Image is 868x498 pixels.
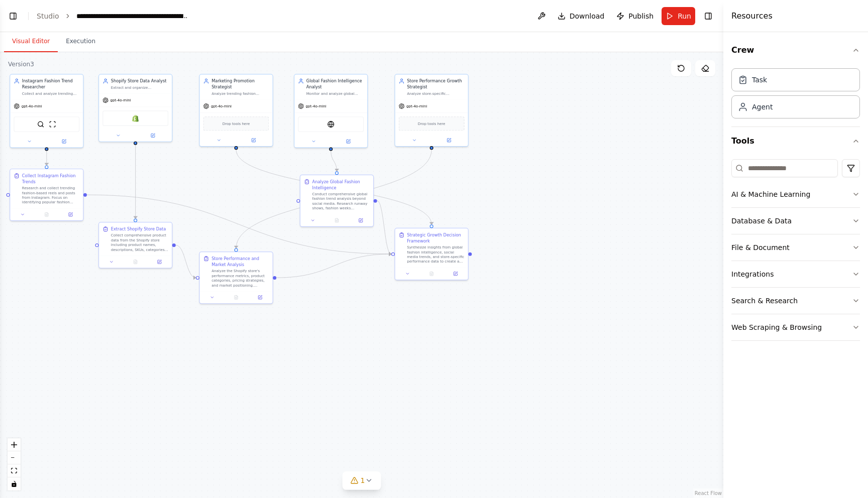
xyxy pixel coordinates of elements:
[570,11,605,21] span: Download
[6,9,20,23] button: Show left sidebar
[324,217,350,224] button: No output available
[199,74,273,147] div: Marketing Promotion StrategistAnalyze trending fashion content and store inventory data to develo...
[406,104,427,108] span: gpt-4o-mini
[731,234,860,261] button: File & Document
[47,138,81,145] button: Open in side panel
[407,232,464,244] div: Strategic Growth Decision Framework
[407,78,464,90] div: Store Performance Growth Strategist
[22,186,79,205] div: Research and collect trending fashion-based reels and posts from Instagram. Focus on identifying ...
[554,7,609,25] button: Download
[731,296,798,306] div: Search & Research
[111,78,168,84] div: Shopify Store Data Analyst
[731,269,774,279] div: Integrations
[306,104,327,108] span: gpt-4o-mini
[199,252,273,304] div: Store Performance and Market AnalysisAnalyze the Shopify store's performance metrics, product cat...
[8,477,21,490] button: toggle interactivity
[211,91,269,95] div: Analyze trending fashion content and store inventory data to develop targeted marketing promotion...
[731,127,860,155] button: Tools
[731,216,792,226] div: Database & Data
[37,120,44,128] img: SerperDevTool
[8,60,34,68] div: Version 3
[306,91,364,95] div: Monitor and analyze global fashion trends, runway shows, fashion weeks, celebrity influences, and...
[731,36,860,64] button: Crew
[731,314,860,340] button: Web Scraping & Browsing
[407,91,464,95] div: Analyze store-specific performance data, customer behavior patterns, and market positioning to pr...
[731,10,773,22] h4: Resources
[98,74,172,142] div: Shopify Store Data AnalystExtract and organize comprehensive product data from the Shopify store ...
[10,169,83,221] div: Collect Instagram Fashion TrendsResearch and collect trending fashion-based reels and posts from ...
[211,256,269,268] div: Store Performance and Market Analysis
[111,98,131,102] span: gpt-4o-mini
[432,137,466,144] button: Open in side panel
[37,11,189,21] nav: breadcrumb
[731,208,860,234] button: Database & Data
[731,288,860,314] button: Search & Research
[111,226,166,232] div: Extract Shopify Store Data
[37,12,59,20] a: Studio
[752,75,767,85] div: Task
[10,74,83,148] div: Instagram Fashion Trend ResearcherCollect and analyze trending fashion-based reels and posts from...
[233,150,435,248] g: Edge from d4d9258d-5229-4cf0-b927-eb45b6ab160d to 4abf5f3c-503b-4717-90b5-c0f24fcdb47b
[22,91,79,95] div: Collect and analyze trending fashion-based reels and posts from Instagram to identify current fas...
[731,322,822,332] div: Web Scraping & Browsing
[731,64,860,127] div: Crew
[678,11,691,21] span: Run
[343,471,381,490] button: 1
[445,270,465,277] button: Open in side panel
[133,145,139,219] g: Edge from 6e548200-1615-4327-afbd-2d65735103dc to 388343d4-d7cb-48ae-8176-40c603382be3
[176,242,196,281] g: Edge from 388343d4-d7cb-48ae-8176-40c603382be3 to 4abf5f3c-503b-4717-90b5-c0f24fcdb47b
[752,102,773,112] div: Agent
[731,261,860,287] button: Integrations
[731,189,810,199] div: AI & Machine Learning
[419,270,444,277] button: No output available
[394,74,468,147] div: Store Performance Growth StrategistAnalyze store-specific performance data, customer behavior pat...
[250,294,270,301] button: Open in side panel
[731,155,860,349] div: Tools
[377,198,391,257] g: Edge from 6eef42f1-55e1-41aa-916d-d9dad27b801c to ea8496db-81fb-413d-a39a-7a83a4096844
[98,222,172,269] div: Extract Shopify Store DataCollect comprehensive product data from the Shopify store including pro...
[44,151,50,166] g: Edge from 73709cc3-1c67-456b-aea3-7505880ba778 to 6cc95e89-4e7a-4d8c-9c96-6a95dc25337c
[60,211,80,218] button: Open in side panel
[224,294,249,301] button: No output available
[394,228,468,280] div: Strategic Growth Decision FrameworkSynthesize insights from global fashion intelligence, social m...
[111,233,168,252] div: Collect comprehensive product data from the Shopify store including product names, descriptions, ...
[8,438,21,490] div: React Flow controls
[695,490,722,496] a: React Flow attribution
[211,78,269,90] div: Marketing Promotion Strategist
[628,11,654,21] span: Publish
[8,464,21,477] button: fit view
[276,251,391,281] g: Edge from 4abf5f3c-503b-4717-90b5-c0f24fcdb47b to ea8496db-81fb-413d-a39a-7a83a4096844
[328,120,335,128] img: EXASearchTool
[351,217,371,224] button: Open in side panel
[123,259,148,266] button: No output available
[211,104,232,108] span: gpt-4o-mini
[300,175,374,227] div: Analyze Global Fashion IntelligenceConduct comprehensive global fashion trend analysis beyond soc...
[136,132,170,139] button: Open in side panel
[418,120,446,127] span: Drop tools here
[22,173,79,185] div: Collect Instagram Fashion Trends
[332,138,365,145] button: Open in side panel
[306,78,364,90] div: Global Fashion Intelligence Analyst
[328,151,340,172] g: Edge from c3d6bf82-de32-4e84-83de-a81ce71f1fa9 to 6eef42f1-55e1-41aa-916d-d9dad27b801c
[111,85,168,90] div: Extract and organize comprehensive product data from the Shopify store including products, SKUs, ...
[8,451,21,464] button: zoom out
[211,269,269,288] div: Analyze the Shopify store's performance metrics, product categories, pricing strategies, and mark...
[361,475,365,485] span: 1
[4,31,58,52] button: Visual Editor
[49,120,56,128] img: ScrapeWebsiteTool
[223,120,250,127] span: Drop tools here
[731,242,790,253] div: File & Document
[132,115,139,122] img: Shopify
[294,74,368,148] div: Global Fashion Intelligence AnalystMonitor and analyze global fashion trends, runway shows, fashi...
[58,31,103,52] button: Execution
[34,211,59,218] button: No output available
[87,192,391,257] g: Edge from 6cc95e89-4e7a-4d8c-9c96-6a95dc25337c to ea8496db-81fb-413d-a39a-7a83a4096844
[312,192,370,211] div: Conduct comprehensive global fashion trend analysis beyond social media. Research runway shows, f...
[149,259,169,266] button: Open in side panel
[22,104,42,108] span: gpt-4o-mini
[662,7,695,25] button: Run
[701,9,715,23] button: Hide right sidebar
[8,438,21,451] button: zoom in
[407,245,464,264] div: Synthesize insights from global fashion intelligence, social media trends, and store-specific per...
[612,7,658,25] button: Publish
